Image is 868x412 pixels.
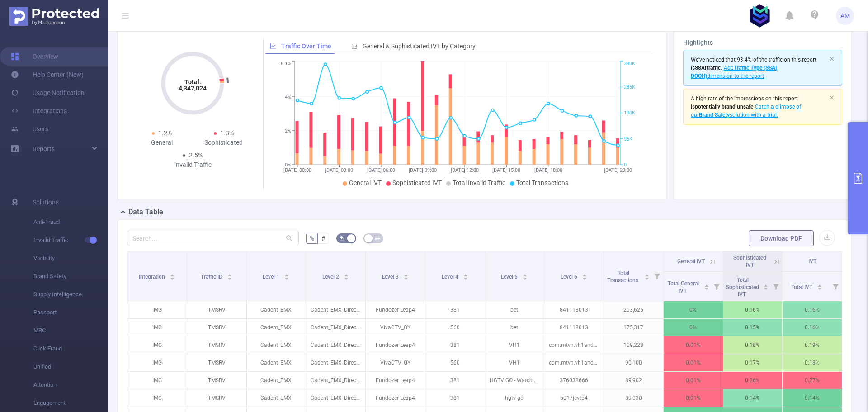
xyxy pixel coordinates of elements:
i: icon: caret-up [284,273,289,275]
span: Reports [33,145,55,152]
p: 89,902 [604,372,663,389]
p: TMSRV [187,301,246,318]
i: Filter menu [710,272,723,301]
i: icon: caret-up [227,273,232,275]
span: # [321,235,325,242]
span: Sophisticated IVT [392,179,442,186]
p: 0.19% [783,336,842,354]
p: Cadent_EMX [247,389,306,407]
p: 841118013 [544,319,604,336]
p: 203,625 [604,301,663,318]
button: icon: close [829,93,835,103]
input: Search... [127,231,299,245]
p: 560 [425,354,485,371]
div: Sort [463,273,468,278]
span: General & Sophisticated IVT by Category [363,43,476,50]
i: icon: close [829,56,835,62]
span: 2.5% [189,152,203,159]
p: hgtv go [485,389,544,407]
div: Sort [817,283,822,289]
i: icon: caret-up [463,273,468,275]
p: 0.01% [664,372,723,389]
div: Sort [522,273,528,278]
p: com.mtvn.vh1android [544,336,604,354]
i: icon: caret-down [704,286,709,289]
tspan: 95K [624,136,632,142]
span: MRC [33,322,108,340]
p: 381 [425,301,485,318]
p: TMSRV [187,319,246,336]
div: Sort [644,273,650,278]
tspan: 6.1% [281,61,291,67]
h3: Highlights [683,38,842,47]
i: icon: caret-up [523,273,528,275]
p: 0.01% [664,354,723,371]
span: Add dimension to the report [691,65,778,79]
p: Cadent_EMX_Direct_$5.5 [306,319,365,336]
div: Invalid Traffic [162,160,224,170]
span: 1.3% [220,129,234,137]
span: Sophisticated IVT [733,255,766,268]
p: 381 [425,389,485,407]
tspan: [DATE] 23:00 [604,167,632,173]
b: SSAI traffic [695,65,721,71]
span: Visibility [33,249,108,267]
span: Attention [33,376,108,394]
span: General IVT [677,258,705,265]
p: 841118013 [544,301,604,318]
p: 0.16% [783,301,842,318]
tspan: [DATE] 09:00 [409,167,437,173]
span: Level 6 [561,274,579,280]
p: 89,030 [604,389,663,407]
p: 0.14% [723,389,783,407]
tspan: 0 [624,162,627,168]
i: icon: caret-down [523,276,528,279]
i: icon: table [375,235,380,241]
p: IMG [127,319,187,336]
p: 376038666 [544,372,604,389]
div: General [131,138,193,147]
p: Cadent_EMX_Direct_$5.5 [306,372,365,389]
tspan: [DATE] 06:00 [367,167,395,173]
p: 0.01% [664,336,723,354]
span: Integration [139,274,166,280]
p: IMG [127,301,187,318]
p: com.mtvn.vh1android [544,354,604,371]
span: Total Transactions [607,270,640,284]
span: Traffic ID [201,274,224,280]
span: 1.2% [158,129,172,137]
div: Sort [582,273,587,278]
p: IMG [127,336,187,354]
i: icon: close [829,95,835,100]
p: HGTV GO - Watch Live TV [485,372,544,389]
i: Filter menu [769,272,782,301]
a: Users [11,120,48,138]
tspan: [DATE] 15:00 [492,167,520,173]
p: Cadent_EMX [247,336,306,354]
tspan: 4% [285,94,291,100]
i: icon: caret-up [344,273,349,275]
span: Passport [33,303,108,322]
i: icon: caret-down [463,276,468,279]
p: 175,317 [604,319,663,336]
i: icon: bg-colors [340,235,345,241]
p: 0.16% [723,301,783,318]
div: Sort [227,273,232,278]
p: 0.01% [664,389,723,407]
p: 0.15% [723,319,783,336]
h2: Data Table [128,207,163,218]
i: icon: caret-down [817,286,822,289]
p: Cadent_EMX_Direct_$5.5 [306,336,365,354]
tspan: 2% [285,128,291,134]
div: Sophisticated [193,138,255,147]
a: Reports [33,140,55,158]
p: 0% [664,319,723,336]
tspan: 380K [624,61,635,67]
span: Solutions [33,193,59,211]
a: Overview [11,47,58,66]
i: Filter menu [829,272,842,301]
i: icon: caret-up [582,273,587,275]
span: Total Sophisticated IVT [726,277,759,298]
p: 560 [425,319,485,336]
span: AM [840,7,850,25]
